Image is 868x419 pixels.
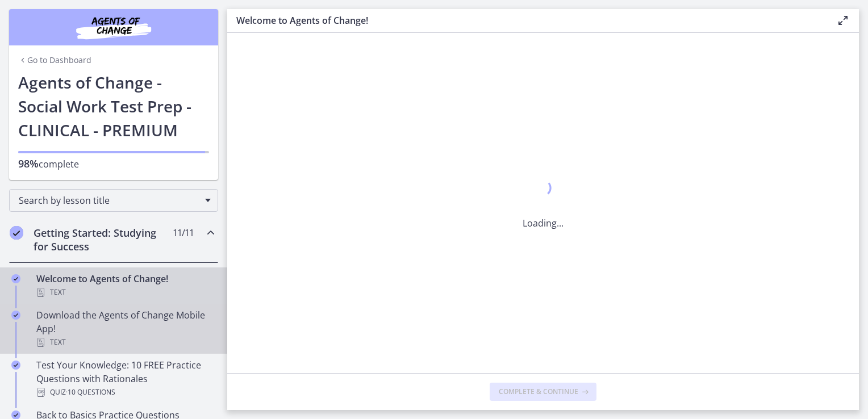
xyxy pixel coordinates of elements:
[66,386,115,399] span: · 10 Questions
[523,177,564,203] div: 1
[18,157,39,170] span: 98%
[18,157,209,171] p: complete
[11,311,20,320] i: Completed
[11,274,20,283] i: Completed
[523,216,564,230] p: Loading...
[490,383,596,401] button: Complete & continue
[236,14,818,27] h3: Welcome to Agents of Change!
[9,189,218,212] div: Search by lesson title
[173,226,194,240] span: 11 / 11
[18,55,91,66] a: Go to Dashboard
[18,70,209,142] h1: Agents of Change - Social Work Test Prep - CLINICAL - PREMIUM
[499,387,578,396] span: Complete & continue
[11,361,20,370] i: Completed
[10,226,23,240] i: Completed
[19,194,199,207] span: Search by lesson title
[34,226,172,253] h2: Getting Started: Studying for Success
[36,386,214,399] div: Quiz
[36,272,214,299] div: Welcome to Agents of Change!
[36,308,214,349] div: Download the Agents of Change Mobile App!
[36,336,214,349] div: Text
[36,286,214,299] div: Text
[45,14,182,41] img: Agents of Change
[36,358,214,399] div: Test Your Knowledge: 10 FREE Practice Questions with Rationales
